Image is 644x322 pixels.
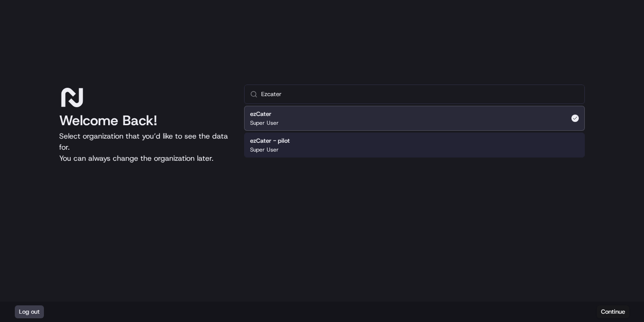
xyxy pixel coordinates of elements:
[250,137,290,145] h2: ezCater - pilot
[597,305,629,318] button: Continue
[250,146,279,153] p: Super User
[261,85,579,103] input: Type to search...
[59,112,229,129] h1: Welcome Back!
[250,119,279,127] p: Super User
[244,104,585,159] div: Suggestions
[250,110,279,118] h2: ezCater
[59,131,229,164] p: Select organization that you’d like to see the data for. You can always change the organization l...
[15,305,44,318] button: Log out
